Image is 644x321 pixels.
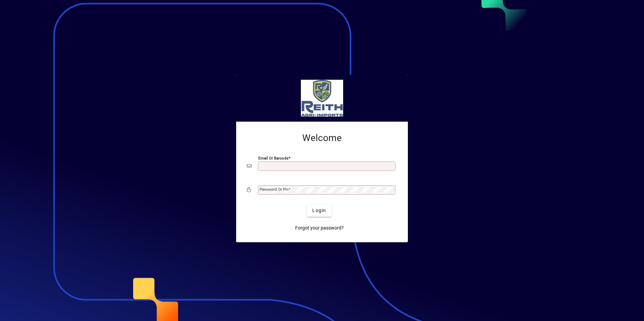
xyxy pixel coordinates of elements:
[307,205,331,217] button: Login
[295,224,344,232] span: Forgot your password?
[247,132,397,144] h2: Welcome
[258,155,288,160] mat-label: Email or Barcode
[260,187,288,192] mat-label: Password or Pin
[292,222,346,234] a: Forgot your password?
[312,207,326,214] span: Login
